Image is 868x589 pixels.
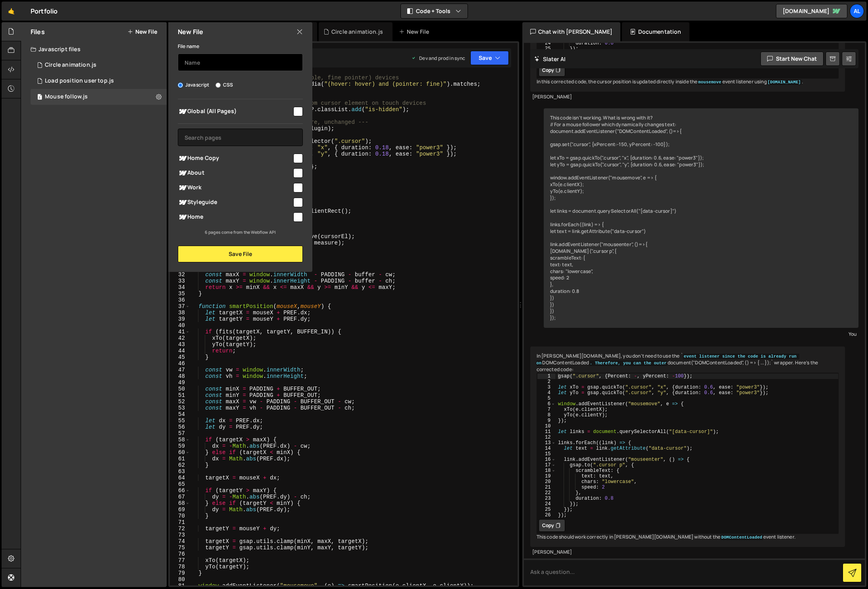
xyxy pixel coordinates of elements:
[760,52,824,66] button: Start new chat
[31,6,58,16] div: Portfolio
[170,538,190,545] div: 74
[532,549,843,556] div: [PERSON_NAME]
[37,94,42,101] span: 1
[170,506,190,513] div: 69
[537,396,556,401] div: 5
[178,154,292,163] span: Home Copy
[178,42,199,50] label: File name
[546,330,857,338] div: You
[178,129,303,146] input: Search pages
[170,468,190,475] div: 63
[170,360,190,367] div: 46
[622,22,689,41] div: Documentation
[170,487,190,494] div: 66
[411,55,465,62] div: Dev and prod in sync
[216,81,233,89] label: CSS
[522,22,621,41] div: Chat with [PERSON_NAME]
[537,40,556,46] div: 24
[170,348,190,354] div: 44
[170,430,190,437] div: 57
[170,373,190,379] div: 48
[170,341,190,348] div: 43
[470,51,509,65] button: Save
[537,468,556,474] div: 18
[537,446,556,451] div: 14
[170,405,190,411] div: 53
[170,519,190,525] div: 71
[45,77,114,85] div: Load position user top.js
[537,354,799,366] code: event listener since the code is already run on
[170,481,190,487] div: 65
[170,551,190,557] div: 76
[2,2,21,21] a: 🤙
[537,490,556,496] div: 22
[170,367,190,373] div: 47
[534,55,566,63] h2: Slater AI
[589,360,668,366] code: . Therefore, you can the outer
[537,451,556,457] div: 15
[170,316,190,322] div: 39
[399,28,432,36] div: New File
[31,73,167,89] div: 16520/44834.js
[31,57,167,73] div: 16520/44831.js
[170,310,190,316] div: 38
[767,79,802,85] code: [DOMAIN_NAME]
[178,246,303,262] button: Save File
[537,46,556,52] div: 25
[31,27,45,36] h2: Files
[720,535,763,540] code: DOMContentLoaded
[178,27,203,36] h2: New File
[170,443,190,449] div: 59
[537,412,556,418] div: 8
[537,440,556,446] div: 13
[170,354,190,360] div: 45
[170,386,190,392] div: 50
[178,83,183,88] input: Javascript
[170,297,190,303] div: 36
[537,507,556,512] div: 25
[170,570,190,576] div: 79
[170,424,190,430] div: 56
[537,401,556,407] div: 6
[530,346,845,547] div: In [PERSON_NAME][DOMAIN_NAME], you don't need to use the ` DOMContentLoaded document("DOMContentL...
[178,183,292,192] span: Work
[170,398,190,405] div: 52
[31,89,167,105] div: 16520/44871.js
[178,168,292,178] span: About
[170,545,190,551] div: 75
[170,437,190,443] div: 58
[537,496,556,501] div: 23
[537,462,556,468] div: 17
[170,475,190,481] div: 64
[537,385,556,390] div: 3
[537,512,556,518] div: 26
[216,83,221,88] input: CSS
[537,429,556,435] div: 11
[697,79,722,85] code: mousemove
[776,4,847,18] a: [DOMAIN_NAME]
[170,322,190,329] div: 40
[537,407,556,412] div: 7
[170,564,190,570] div: 78
[178,54,303,71] input: Name
[537,485,556,490] div: 21
[127,29,157,35] button: New File
[45,93,88,100] div: Mouse follow.js
[170,456,190,462] div: 61
[537,479,556,485] div: 20
[170,392,190,398] div: 51
[537,501,556,507] div: 24
[532,94,843,100] div: [PERSON_NAME]
[850,4,864,18] div: Al
[537,379,556,385] div: 2
[170,284,190,291] div: 34
[170,418,190,424] div: 55
[170,513,190,519] div: 70
[170,291,190,297] div: 35
[331,28,383,36] div: Circle animation.js
[170,494,190,500] div: 67
[170,576,190,583] div: 80
[544,108,859,328] div: This code isn't working. What is wrong with it? // For a mouse follower which dynamically changes...
[170,532,190,538] div: 73
[537,418,556,423] div: 9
